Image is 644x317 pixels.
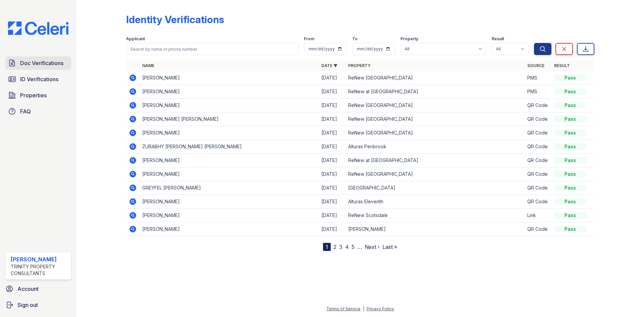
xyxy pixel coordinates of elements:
[525,195,551,209] td: QR Code
[352,36,358,42] label: To
[554,157,586,164] div: Pass
[140,195,319,209] td: [PERSON_NAME]
[348,63,371,68] a: Property
[367,306,394,311] a: Privacy Policy
[319,71,345,85] td: [DATE]
[345,154,525,167] td: ReNew at [GEOGRAPHIC_DATA]
[3,21,74,35] img: CE_Logo_Blue-a8612792a0a2168367f1c8372b55b34899dd931a85d93a1a3d3e32e68fde9ad4.png
[140,112,319,126] td: [PERSON_NAME] [PERSON_NAME]
[345,126,525,140] td: ReNew [GEOGRAPHIC_DATA]
[525,85,551,99] td: PMS
[140,209,319,222] td: [PERSON_NAME]
[319,85,345,99] td: [DATE]
[357,243,362,251] span: …
[304,36,314,42] label: From
[525,181,551,195] td: QR Code
[345,85,525,99] td: ReNew at [GEOGRAPHIC_DATA]
[5,72,71,86] a: ID Verifications
[17,285,39,293] span: Account
[5,105,71,118] a: FAQ
[525,209,551,222] td: Link
[554,129,586,136] div: Pass
[319,167,345,181] td: [DATE]
[554,198,586,205] div: Pass
[345,209,525,222] td: ReNew Scotsdale
[17,301,38,309] span: Sign out
[142,63,154,68] a: Name
[525,112,551,126] td: QR Code
[365,244,380,250] a: Next ›
[319,181,345,195] td: [DATE]
[554,88,586,95] div: Pass
[400,36,418,42] label: Property
[525,140,551,154] td: QR Code
[326,306,361,311] a: Terms of Service
[3,282,74,296] a: Account
[554,143,586,150] div: Pass
[319,195,345,209] td: [DATE]
[382,244,397,250] a: Last »
[126,36,145,42] label: Applicant
[126,13,224,25] div: Identity Verifications
[5,56,71,70] a: Doc Verifications
[140,71,319,85] td: [PERSON_NAME]
[554,74,586,81] div: Pass
[554,171,586,177] div: Pass
[554,63,570,68] a: Result
[352,244,355,250] a: 5
[525,154,551,167] td: QR Code
[140,140,319,154] td: ZURABHY [PERSON_NAME] [PERSON_NAME]
[319,112,345,126] td: [DATE]
[525,222,551,236] td: QR Code
[527,63,544,68] a: Source
[345,99,525,112] td: ReNew [GEOGRAPHIC_DATA]
[20,107,31,115] span: FAQ
[321,63,337,68] a: Date ▼
[11,263,68,277] div: Trinity Property Consultants
[319,99,345,112] td: [DATE]
[554,212,586,219] div: Pass
[554,226,586,232] div: Pass
[126,43,299,55] input: Search by name or phone number
[554,116,586,122] div: Pass
[140,222,319,236] td: [PERSON_NAME]
[319,209,345,222] td: [DATE]
[525,126,551,140] td: QR Code
[554,102,586,109] div: Pass
[140,167,319,181] td: [PERSON_NAME]
[492,36,504,42] label: Result
[345,244,349,250] a: 4
[140,181,319,195] td: GREYFEL [PERSON_NAME]
[525,71,551,85] td: PMS
[319,140,345,154] td: [DATE]
[319,154,345,167] td: [DATE]
[20,59,63,67] span: Doc Verifications
[345,71,525,85] td: ReNew [GEOGRAPHIC_DATA]
[5,89,71,102] a: Properties
[363,306,364,311] div: |
[319,222,345,236] td: [DATE]
[140,99,319,112] td: [PERSON_NAME]
[345,222,525,236] td: [PERSON_NAME]
[345,195,525,209] td: Alturas Eleventh
[345,112,525,126] td: ReNew [GEOGRAPHIC_DATA]
[140,154,319,167] td: [PERSON_NAME]
[20,91,47,99] span: Properties
[140,126,319,140] td: [PERSON_NAME]
[339,244,342,250] a: 3
[11,255,68,263] div: [PERSON_NAME]
[525,167,551,181] td: QR Code
[319,126,345,140] td: [DATE]
[140,85,319,99] td: [PERSON_NAME]
[345,140,525,154] td: Alturas Penbrook
[20,75,58,83] span: ID Verifications
[525,99,551,112] td: QR Code
[345,181,525,195] td: [GEOGRAPHIC_DATA]
[345,167,525,181] td: ReNew [GEOGRAPHIC_DATA]
[333,244,336,250] a: 2
[554,184,586,191] div: Pass
[323,243,331,251] div: 1
[3,298,74,312] a: Sign out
